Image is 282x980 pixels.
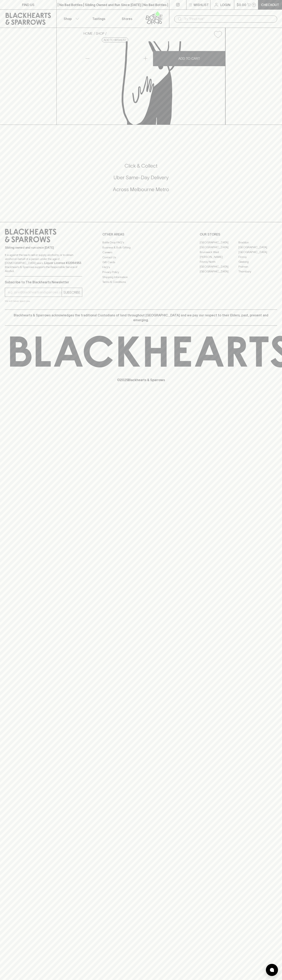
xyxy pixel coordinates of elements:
[200,232,277,237] p: OUR STORES
[85,10,113,28] a: Tastings
[253,4,255,6] p: 0
[153,51,225,66] button: ADD TO CART
[102,265,180,270] a: FAQ's
[212,29,224,40] button: Add to wishlist
[22,2,34,7] p: FIND US
[102,260,180,265] a: Gift Cards
[62,288,82,297] button: SUBSCRIBE
[194,2,209,7] p: Wishlist
[200,269,238,274] a: [GEOGRAPHIC_DATA]
[102,232,180,237] p: OTHER AREAS
[102,250,180,255] a: Careers
[113,10,141,28] a: Stores
[96,32,104,35] a: SHOP
[102,240,180,245] a: Bottle Drop FAQ's
[238,245,277,250] a: [GEOGRAPHIC_DATA]
[5,253,82,273] p: It is against the law to sell or supply alcohol to, or to obtain alcohol on behalf of a person un...
[5,299,82,303] p: We will never spam you
[122,16,132,21] p: Stores
[102,245,180,250] a: Business & Bulk Gifting
[44,261,81,265] strong: Liquor License #32064953
[57,10,85,28] button: Shop
[238,240,277,245] a: Braddon
[5,163,277,169] h5: Click & Collect
[5,174,277,181] h5: Uber Same-Day Delivery
[238,269,277,274] a: Thornbury
[5,280,82,285] p: Subscribe to The Blackhearts Newsletter
[184,16,274,22] input: Try "Pinot noir"
[200,259,238,264] a: Fitzroy North
[5,186,277,193] h5: Across Melbourne Metro
[8,313,274,322] p: Blackhearts & Sparrows acknowledges the traditional Custodians of land throughout [GEOGRAPHIC_DAT...
[102,280,180,285] a: Terms & Conditions
[200,250,238,254] a: Brunswick West
[64,16,72,21] p: Shop
[102,38,128,42] button: Add to wishlist
[200,264,238,269] a: [GEOGRAPHIC_DATA]
[102,270,180,275] a: Privacy Policy
[102,275,180,279] a: Shipping Information
[5,146,277,214] div: Call to action block
[200,254,238,259] a: [PERSON_NAME]
[83,32,93,35] a: HOME
[270,968,274,972] img: bubble-icon
[178,56,200,61] p: ADD TO CART
[238,254,277,259] a: Fitzroy
[200,240,238,245] a: [GEOGRAPHIC_DATA]
[8,289,62,296] input: e.g. jane@blackheartsandsparrows.com.au
[261,2,279,7] p: Checkout
[92,16,105,21] p: Tastings
[5,246,82,250] p: Sibling owned and run since [DATE]
[238,259,277,264] a: Geelong
[102,255,180,260] a: Contact Us
[200,245,238,250] a: [GEOGRAPHIC_DATA]
[63,290,80,295] p: SUBSCRIBE
[237,2,246,7] p: $0.00
[80,41,225,125] img: Japanese Jigger Stainless 15 / 30ml
[238,264,277,269] a: Prahran
[220,2,230,7] p: Login
[238,250,277,254] a: [GEOGRAPHIC_DATA]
